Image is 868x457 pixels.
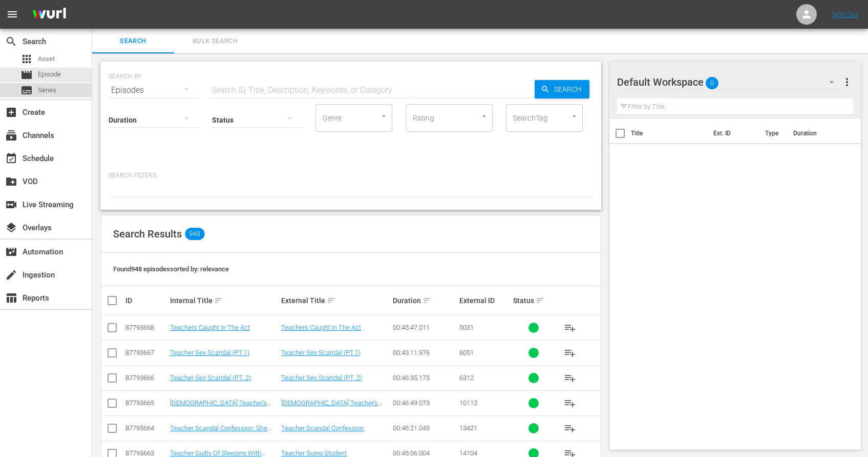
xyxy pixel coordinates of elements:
div: Internal Title [170,294,278,307]
a: Teachers Caught In The Act [170,324,250,331]
a: Teacher Scandal Confession: She Had Sex With Her [DEMOGRAPHIC_DATA] Student [170,424,271,447]
a: Teacher Sex Scandal (PT. 2) [281,374,362,382]
span: playlist_add [564,372,576,384]
span: Live Streaming [5,198,17,211]
div: 87793664 [125,424,167,432]
span: Search [98,35,168,47]
div: 00:45:06.004 [393,449,456,457]
th: Title [631,119,707,148]
div: 00:46:21.045 [393,424,456,432]
span: playlist_add [564,322,576,334]
button: playlist_add [558,366,582,390]
div: Status [513,294,555,307]
div: External Title [281,294,389,307]
span: 948 [185,228,204,240]
p: Search Filters: [109,171,593,180]
span: sort [214,296,223,305]
span: 14104 [459,449,477,457]
span: menu [6,8,18,21]
span: Channels [5,129,17,142]
a: Teacher Sex Scandal (PT.1) [170,349,249,356]
div: External ID [459,296,510,305]
div: 00:46:49.073 [393,399,456,407]
span: Found 948 episodes sorted by: relevance [113,265,229,273]
a: [DEMOGRAPHIC_DATA] Teacher's Affair [281,399,382,414]
button: playlist_add [558,416,582,441]
span: Series [38,85,56,95]
div: 87793663 [125,449,167,457]
div: Episodes [109,76,199,105]
img: ans4CAIJ8jUAAAAAAAAAAAAAAAAAAAAAAAAgQb4GAAAAAAAAAAAAAAAAAAAAAAAAJMjXAAAAAAAAAAAAAAAAAAAAAAAAgAT5G... [25,3,74,27]
span: Bulk Search [180,35,250,47]
th: Duration [787,119,849,148]
span: Search [5,35,17,48]
span: 10112 [459,399,477,407]
span: 0 [706,72,718,94]
span: 6312 [459,374,474,382]
div: Duration [393,294,456,307]
span: Asset [20,53,33,65]
button: playlist_add [558,391,582,415]
a: [DEMOGRAPHIC_DATA] Teacher's Affair With Student : The Aftermath [170,399,271,414]
span: Schedule [5,152,17,165]
span: sort [536,296,545,305]
a: Teacher Suing Student [281,449,347,457]
span: more_vert [841,76,853,88]
a: Sign Out [832,10,858,18]
button: more_vert [841,70,853,94]
span: playlist_add [564,347,576,359]
div: 00:46:35.173 [393,374,456,382]
span: 6051 [459,349,474,356]
div: 87793665 [125,399,167,407]
div: 87793668 [125,324,167,331]
button: playlist_add [558,315,582,340]
span: Create [5,106,17,118]
button: Open [569,111,579,121]
span: 13421 [459,424,477,432]
th: Type [759,119,787,148]
span: Asset [38,54,55,64]
span: sort [327,296,336,305]
div: Default Workspace [617,68,844,96]
div: 87793667 [125,349,167,356]
span: Episode [38,69,61,80]
th: Ext. ID [707,119,759,148]
span: Search [550,80,589,98]
span: 5031 [459,324,474,331]
div: 00:45:11.976 [393,349,456,356]
button: playlist_add [558,341,582,365]
a: Teacher Sex Scandal (PT. 2) [170,374,251,382]
span: playlist_add [564,422,576,434]
div: 00:45:47.011 [393,324,456,331]
a: Teacher Scandal Confession [281,424,364,432]
a: Teachers Caught In The Act [281,324,361,331]
span: VOD [5,175,17,188]
span: Search Results [113,228,182,240]
button: Open [479,111,489,121]
div: ID [125,296,167,305]
div: 87793666 [125,374,167,382]
span: Series [20,84,33,96]
button: Search [535,80,589,98]
span: Automation [5,246,17,258]
span: playlist_add [564,397,576,409]
span: sort [422,296,432,305]
span: Ingestion [5,269,17,281]
span: Overlays [5,222,17,234]
button: Open [379,111,389,121]
span: Episode [20,69,33,81]
a: Teacher Sex Scandal (PT.1) [281,349,361,356]
span: Reports [5,292,17,304]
